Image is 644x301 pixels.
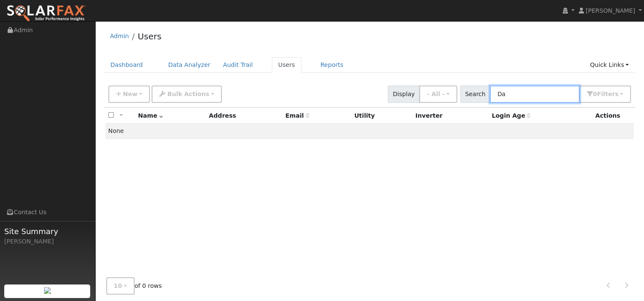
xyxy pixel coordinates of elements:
[492,112,531,119] span: Days since last login
[104,57,149,73] a: Dashboard
[595,111,631,120] div: Actions
[460,86,490,103] span: Search
[583,57,635,73] a: Quick Links
[415,111,486,120] div: Inverter
[138,112,163,119] span: Name
[615,91,618,97] span: s
[586,7,635,14] span: [PERSON_NAME]
[490,86,580,103] input: Search
[138,31,161,41] a: Users
[108,86,150,103] button: New
[272,57,301,73] a: Users
[6,5,86,22] img: SolarFax
[123,91,137,97] span: New
[162,57,217,73] a: Data Analyzer
[106,277,135,295] button: 10
[105,124,634,139] td: None
[44,287,51,294] img: retrieve
[152,86,221,103] button: Bulk Actions
[579,86,631,103] button: 0Filters
[4,237,91,246] div: [PERSON_NAME]
[285,112,309,119] span: Email
[597,91,619,97] span: Filter
[167,91,209,97] span: Bulk Actions
[217,57,259,73] a: Audit Trail
[106,277,162,295] span: of 0 rows
[114,282,122,289] span: 10
[314,57,350,73] a: Reports
[419,86,457,103] button: - All -
[354,111,409,120] div: Utility
[110,33,129,39] a: Admin
[388,86,420,103] span: Display
[209,111,279,120] div: Address
[4,226,91,237] span: Site Summary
